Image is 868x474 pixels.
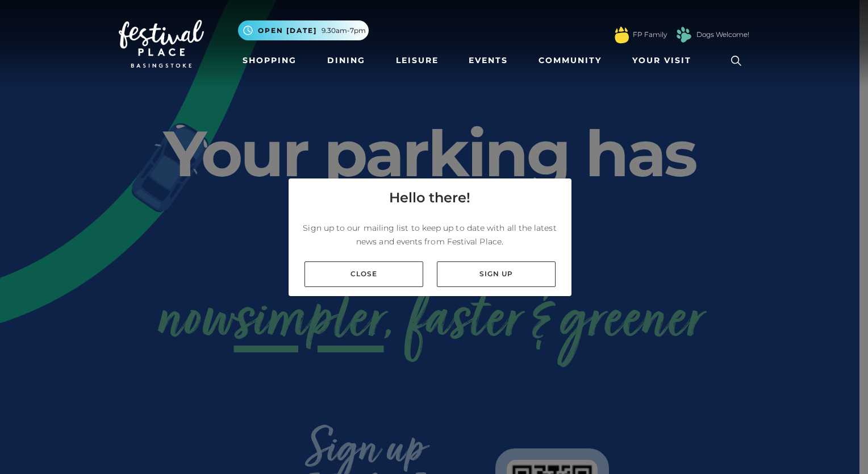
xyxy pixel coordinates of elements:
[632,55,691,66] span: Your Visit
[238,20,369,40] button: Open [DATE] 9.30am-7pm
[534,50,606,71] a: Community
[628,50,702,71] a: Your Visit
[437,261,556,287] a: Sign up
[238,50,301,71] a: Shopping
[323,50,370,71] a: Dining
[696,30,749,40] a: Dogs Welcome!
[298,221,562,248] p: Sign up to our mailing list to keep up to date with all the latest news and events from Festival ...
[119,20,204,68] img: Festival Place Logo
[322,26,366,36] span: 9.30am-7pm
[258,26,317,36] span: Open [DATE]
[464,50,512,71] a: Events
[633,30,667,40] a: FP Family
[389,188,470,208] h4: Hello there!
[391,50,443,71] a: Leisure
[304,261,423,287] a: Close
